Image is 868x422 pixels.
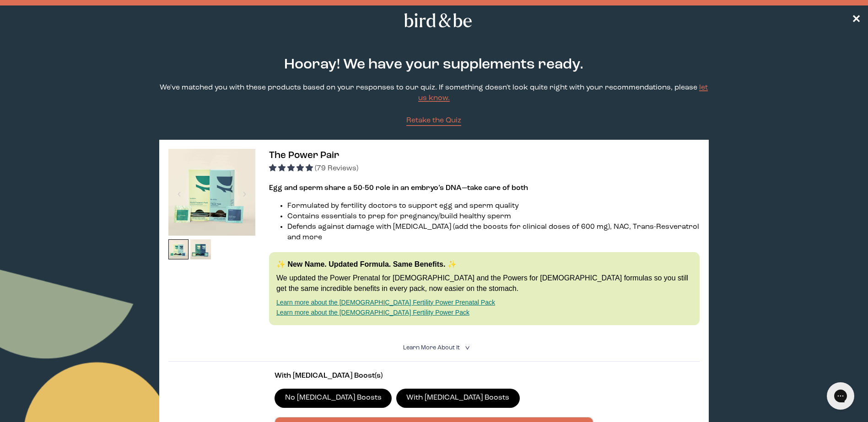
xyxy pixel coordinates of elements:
[275,371,593,381] p: With [MEDICAL_DATA] Boost(s)
[406,117,461,124] span: Retake the Quiz
[269,185,528,192] strong: Egg and sperm share a 50-50 role in an embryo’s DNA—take care of both
[418,84,708,102] a: let us know.
[852,12,861,28] a: ✕
[403,345,460,351] span: Learn More About it
[852,15,861,26] span: ✕
[269,54,599,75] h2: Hooray! We have your supplements ready.
[287,222,700,243] li: Defends against damage with [MEDICAL_DATA] (add the boosts for clinical doses of 600 mg), NAC, Tr...
[269,165,315,172] span: 4.92 stars
[168,239,189,260] img: thumbnail image
[287,211,700,222] li: Contains essentials to prep for pregnancy/build healthy sperm
[269,151,339,160] span: The Power Pair
[403,343,464,352] summary: Learn More About it <
[462,345,471,350] i: <
[287,201,700,211] li: Formulated by fertility doctors to support egg and sperm quality
[822,379,859,413] iframe: Gorgias live chat messenger
[276,260,457,268] strong: ✨ New Name. Updated Formula. Same Benefits. ✨
[315,165,358,172] span: (79 Reviews)
[276,309,469,316] a: Learn more about the [DEMOGRAPHIC_DATA] Fertility Power Pack
[276,273,692,294] p: We updated the Power Prenatal for [DEMOGRAPHIC_DATA] and the Powers for [DEMOGRAPHIC_DATA] formul...
[168,149,255,236] img: thumbnail image
[275,389,392,408] label: No [MEDICAL_DATA] Boosts
[190,239,211,260] img: thumbnail image
[159,83,709,104] p: We've matched you with these products based on your responses to our quiz. If something doesn't l...
[396,389,520,408] label: With [MEDICAL_DATA] Boosts
[406,116,461,126] a: Retake the Quiz
[276,299,495,306] a: Learn more about the [DEMOGRAPHIC_DATA] Fertility Power Prenatal Pack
